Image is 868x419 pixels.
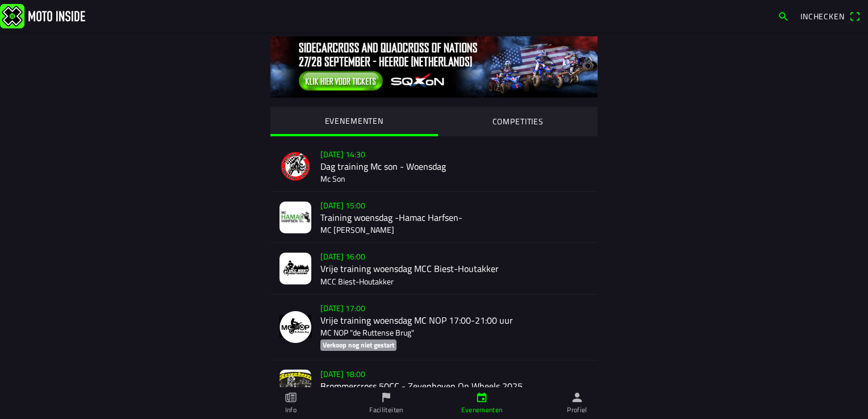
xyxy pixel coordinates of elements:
img: sfRBxcGZmvZ0K6QUyq9TbY0sbKJYVDoKWVN9jkDZ.png [279,150,311,182]
a: [DATE] 14:30Dag training Mc son - WoensdagMc Son [270,141,598,192]
img: 22WRKt2J6FFDTZoAO6j2KBmPYAh1uXm4oPOghp5E.jpg [279,202,311,233]
ion-icon: calendar [475,391,488,404]
a: [DATE] 18:00Brommercross 50CC - Zevenhoven On Wheels 2025 [270,361,598,412]
span: Inchecken [800,10,845,22]
ion-label: Evenementen [461,405,503,415]
a: [DATE] 17:00Vrije training woensdag MC NOP 17:00-21:00 uurMC NOP "de Ruttense Brug"Verkoop nog ni... [270,295,598,361]
ion-icon: flag [380,391,393,404]
a: search [772,6,795,26]
ion-label: Profiel [567,405,587,415]
img: qF7yoQSmzbCqfcgpn3LWBtaLFB1iKNxygnmDsdMv.jpg [279,253,311,284]
ion-icon: person [571,391,583,404]
ion-segment-button: COMPETITIES [438,107,598,136]
ion-label: Info [285,405,297,415]
a: Incheckenqr scanner [795,6,866,26]
a: [DATE] 15:00Training woensdag -Hamac Harfsen-MC [PERSON_NAME] [270,192,598,243]
a: [DATE] 16:00Vrije training woensdag MCC Biest-HoutakkerMCC Biest-Houtakker [270,243,598,294]
img: NjdwpvkGicnr6oC83998ZTDUeXJJ29cK9cmzxz8K.png [279,311,311,343]
ion-segment-button: EVENEMENTEN [270,107,438,136]
ion-label: Faciliteiten [369,405,403,415]
img: 0tIKNvXMbOBQGQ39g5GyH2eKrZ0ImZcyIMR2rZNf.jpg [270,36,598,98]
ion-icon: paper [285,391,297,404]
img: ZWpMevB2HtM9PSRG0DOL5BeeSKRJMujE3mbAFX0B.jpg [279,370,311,401]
